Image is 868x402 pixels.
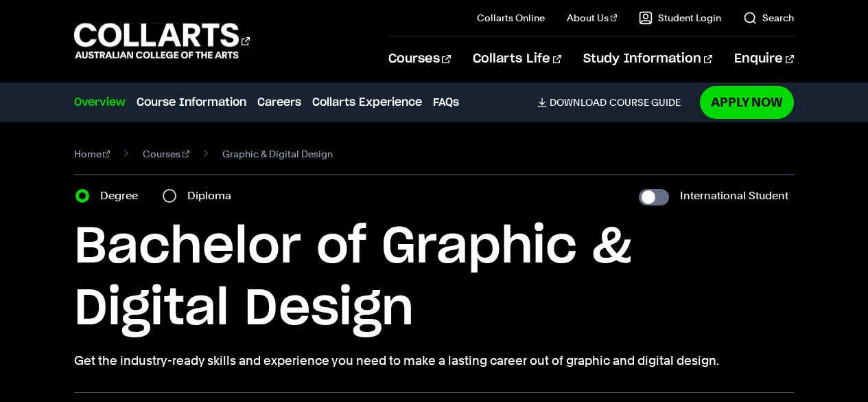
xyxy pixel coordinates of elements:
a: Collarts Experience [312,94,422,111]
a: Courses [388,36,451,82]
label: Diploma [187,186,239,205]
span: Graphic & Digital Design [222,144,333,164]
a: Collarts Life [473,36,561,82]
a: Collarts Online [477,11,545,25]
a: Course Information [137,94,246,111]
span: Download [550,96,607,109]
a: Study Information [583,36,712,82]
a: DownloadCourse Guide [537,96,692,109]
label: International Student [680,186,788,205]
a: Apply Now [700,86,794,118]
a: Student Login [639,11,721,25]
a: Home [74,144,110,164]
a: Search [743,11,794,25]
a: Careers [257,94,301,111]
a: Overview [74,94,126,111]
a: Enquire [734,36,794,82]
h1: Bachelor of Graphic & Digital Design [74,216,795,340]
p: Get the industry-ready skills and experience you need to make a lasting career out of graphic and... [74,351,795,370]
a: Courses [143,144,189,164]
div: Go to homepage [74,21,250,60]
label: Degree [100,186,146,205]
a: About Us [567,11,618,25]
a: FAQs [433,94,459,111]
